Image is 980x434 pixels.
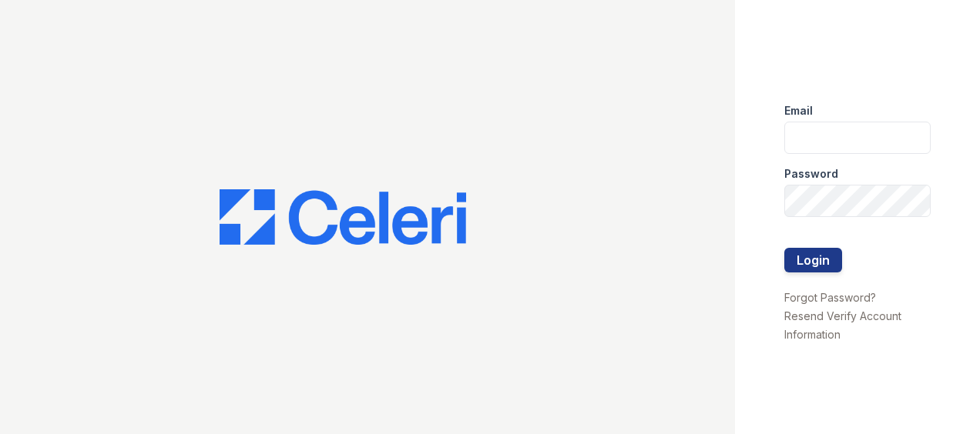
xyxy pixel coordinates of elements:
button: Login [784,248,842,272]
a: Forgot Password? [784,291,876,304]
label: Password [784,166,838,182]
img: CE_Logo_Blue-a8612792a0a2168367f1c8372b55b34899dd931a85d93a1a3d3e32e68fde9ad4.png [220,189,466,245]
label: Email [784,103,813,119]
a: Resend Verify Account Information [784,309,901,341]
